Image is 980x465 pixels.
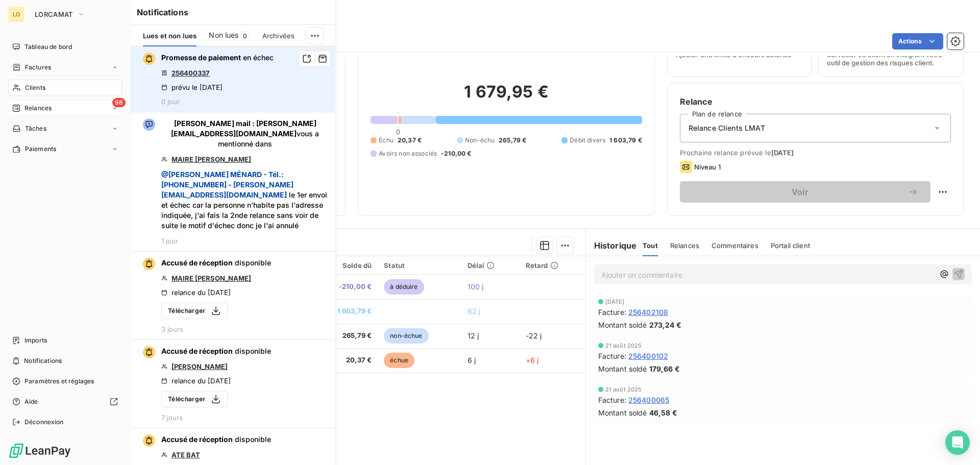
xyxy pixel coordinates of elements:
[24,42,72,52] span: Tableau de bord
[526,331,542,340] span: -22 j
[161,377,231,385] div: relance du [DATE]
[649,363,680,374] span: 179,66 €
[384,328,428,344] span: non-échue
[8,394,122,410] a: Aide
[24,336,47,345] span: Imports
[161,435,233,444] span: Accusé de réception
[262,32,295,40] span: Archivées
[171,155,251,163] a: MAIRE [PERSON_NAME]
[315,331,372,341] span: 265,79 €
[131,112,335,252] button: [PERSON_NAME] mail : [PERSON_NAME][EMAIL_ADDRESS][DOMAIN_NAME]vous a mentionné dansMAIRE [PERSON_...
[235,435,271,444] span: disponible
[171,362,228,371] a: [PERSON_NAME]
[24,356,62,365] span: Notifications
[235,258,271,267] span: disponible
[468,331,479,340] span: 12 j
[384,353,414,368] span: échue
[771,241,810,250] span: Portail client
[24,397,38,406] span: Aide
[468,282,484,291] span: 100 j
[468,356,476,364] span: 6 j
[171,69,210,77] a: 256400337
[670,241,699,250] span: Relances
[161,97,180,106] span: 0 jour
[371,82,642,112] h2: 1 679,95 €
[161,118,329,149] span: vous a mentionné dans
[771,149,794,157] span: [DATE]
[161,53,241,62] span: Promesse de paiement
[315,282,372,292] span: -210,00 €
[24,377,94,386] span: Paramètres et réglages
[161,169,329,231] span: le 1er envoi et échec car la personne n'habite pas l'adresse indiquée, j'ai fais la 2nde relance ...
[384,261,455,270] div: Statut
[161,347,233,355] span: Accusé de réception
[137,6,329,18] h6: Notifications
[24,418,64,427] span: Déconnexion
[827,51,955,67] span: Surveiller ce client en intégrant votre outil de gestion des risques client.
[598,407,647,418] span: Montant soldé
[598,395,626,405] span: Facture :
[628,307,668,317] span: 256402108
[379,136,394,145] span: Échu
[598,320,647,330] span: Montant soldé
[171,119,316,138] span: [PERSON_NAME] mail : [PERSON_NAME][EMAIL_ADDRESS][DOMAIN_NAME]
[131,340,335,428] button: Accusé de réception disponible[PERSON_NAME]relance du [DATE]Télécharger7 jours
[25,144,56,154] span: Paiements
[171,451,200,459] a: ATE BAT
[643,241,658,250] span: Tout
[628,395,669,405] span: 256400065
[161,303,228,319] button: Télécharger
[131,252,335,340] button: Accusé de réception disponibleMAIRE [PERSON_NAME]relance du [DATE]Télécharger3 jours
[112,98,126,107] span: 98
[680,181,930,203] button: Voir
[605,386,642,393] span: 21 août 2025
[396,128,400,136] span: 0
[468,261,513,270] div: Délai
[609,136,642,145] span: 1 603,79 €
[143,32,197,40] span: Lues et non lues
[240,31,250,40] span: 0
[161,413,183,422] span: 7 jours
[468,307,481,315] span: 62 j
[586,239,637,252] h6: Historique
[598,363,647,374] span: Montant soldé
[161,325,183,333] span: 3 jours
[384,279,424,295] span: à déduire
[598,307,626,317] span: Facture :
[499,136,526,145] span: 265,79 €
[161,391,228,407] button: Télécharger
[465,136,495,145] span: Non-échu
[315,306,372,316] span: 1 603,79 €
[694,163,721,171] span: Niveau 1
[25,124,46,133] span: Tâches
[25,83,45,92] span: Clients
[25,63,51,72] span: Factures
[628,351,668,361] span: 256400102
[712,241,758,250] span: Commentaires
[8,6,24,22] div: LO
[441,149,471,158] span: -210,00 €
[605,342,642,349] span: 21 août 2025
[8,443,71,459] img: Logo LeanPay
[35,10,73,18] span: LORCAMAT
[171,274,251,282] a: MAIRE [PERSON_NAME]
[315,261,372,270] div: Solde dû
[161,83,223,91] div: prévu le [DATE]
[945,430,970,455] div: Open Intercom Messenger
[209,30,238,40] span: Non lues
[131,46,335,112] button: Promesse de paiement en échec256400337prévu le [DATE]0 jour
[161,170,293,199] span: @ [PERSON_NAME] MÉNARD - Tél.: [PHONE_NUMBER] - [PERSON_NAME][EMAIL_ADDRESS][DOMAIN_NAME]
[689,123,765,133] span: Relance Clients LMAT
[526,261,579,270] div: Retard
[398,136,422,145] span: 20,37 €
[379,149,437,158] span: Avoirs non associés
[680,95,951,108] h6: Relance
[598,351,626,361] span: Facture :
[892,33,943,50] button: Actions
[243,53,274,62] span: en échec
[692,188,908,196] span: Voir
[570,136,605,145] span: Débit divers
[649,407,677,418] span: 46,58 €
[24,104,52,113] span: Relances
[526,356,539,364] span: +6 j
